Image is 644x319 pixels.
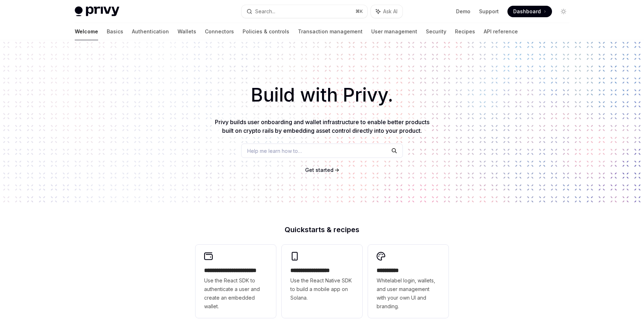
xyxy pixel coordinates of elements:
[383,8,397,15] span: Ask AI
[290,276,354,302] span: Use the React Native SDK to build a mobile app on Solana.
[377,276,440,311] span: Whitelabel login, wallets, and user management with your own UI and branding.
[426,23,446,40] a: Security
[204,276,267,311] span: Use the React SDK to authenticate a user and create an embedded wallet.
[282,245,362,318] a: **** **** **** ***Use the React Native SDK to build a mobile app on Solana.
[455,23,475,40] a: Recipes
[107,23,123,40] a: Basics
[195,226,448,233] h2: Quickstarts & recipes
[75,6,119,17] img: light logo
[479,8,499,15] a: Support
[215,118,429,134] span: Privy builds user onboarding and wallet infrastructure to enable better products built on crypto ...
[368,245,448,318] a: **** *****Whitelabel login, wallets, and user management with your own UI and branding.
[298,23,363,40] a: Transaction management
[132,23,169,40] a: Authentication
[205,23,234,40] a: Connectors
[255,7,275,16] div: Search...
[371,5,402,18] button: Ask AI
[305,166,333,174] a: Get started
[247,147,302,155] span: Help me learn how to…
[178,23,196,40] a: Wallets
[484,23,518,40] a: API reference
[456,8,470,15] a: Demo
[11,81,632,109] h1: Build with Privy.
[558,6,569,17] button: Toggle dark mode
[305,167,333,173] span: Get started
[513,8,541,15] span: Dashboard
[355,9,363,14] span: ⌘ K
[371,23,417,40] a: User management
[241,5,367,18] button: Search...⌘K
[243,23,289,40] a: Policies & controls
[75,23,98,40] a: Welcome
[507,6,552,17] a: Dashboard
